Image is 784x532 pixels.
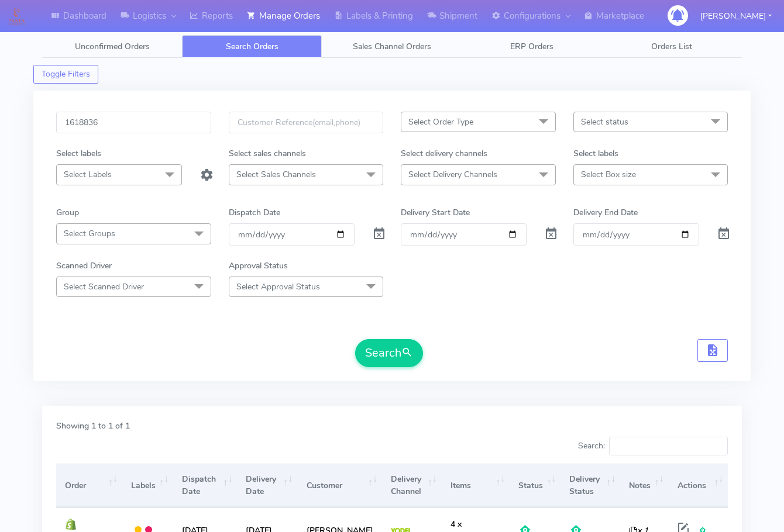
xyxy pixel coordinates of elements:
[401,147,487,160] label: Select delivery channels
[236,169,316,180] span: Select Sales Channels
[510,41,553,52] span: ERP Orders
[408,169,497,180] span: Select Delivery Channels
[237,464,297,507] th: Delivery Date: activate to sort column ascending
[229,206,280,219] label: Dispatch Date
[56,464,122,507] th: Order: activate to sort column ascending
[581,169,636,180] span: Select Box size
[229,112,384,133] input: Customer Reference(email,phone)
[75,41,150,52] span: Unconfirmed Orders
[355,339,423,367] button: Search
[64,169,112,180] span: Select Labels
[609,437,728,455] input: Search:
[692,4,780,28] button: [PERSON_NAME]
[56,206,79,219] label: Group
[408,116,473,127] span: Select Order Type
[64,281,144,292] span: Select Scanned Driver
[56,420,130,432] label: Showing 1 to 1 of 1
[620,464,668,507] th: Notes: activate to sort column ascending
[56,147,101,160] label: Select labels
[122,464,173,507] th: Labels: activate to sort column ascending
[668,464,728,507] th: Actions: activate to sort column ascending
[297,464,381,507] th: Customer: activate to sort column ascending
[401,206,470,219] label: Delivery Start Date
[442,464,510,507] th: Items: activate to sort column ascending
[236,281,320,292] span: Select Approval Status
[226,41,278,52] span: Search Orders
[581,116,628,127] span: Select status
[56,112,211,133] input: Order Id
[173,464,237,507] th: Dispatch Date: activate to sort column ascending
[573,206,638,219] label: Delivery End Date
[510,464,561,507] th: Status: activate to sort column ascending
[382,464,442,507] th: Delivery Channel: activate to sort column ascending
[56,260,112,272] label: Scanned Driver
[42,35,742,58] ul: Tabs
[229,147,306,160] label: Select sales channels
[573,147,618,160] label: Select labels
[651,41,692,52] span: Orders List
[65,519,77,530] img: shopify.png
[578,437,728,455] label: Search:
[33,65,98,84] button: Toggle Filters
[561,464,620,507] th: Delivery Status: activate to sort column ascending
[64,228,115,239] span: Select Groups
[229,260,288,272] label: Approval Status
[353,41,431,52] span: Sales Channel Orders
